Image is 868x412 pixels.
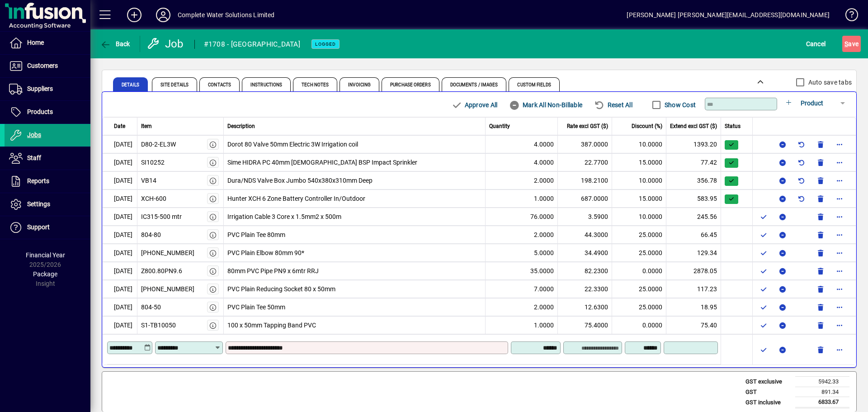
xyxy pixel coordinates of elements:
span: Details [122,83,139,87]
button: More options [832,191,847,206]
td: 3.5900 [558,208,612,226]
span: Extend excl GST ($) [670,122,717,130]
td: 77.42 [666,153,721,171]
span: Purchase Orders [390,83,431,87]
span: 4.0000 [534,158,554,167]
div: [PHONE_NUMBER] [141,284,194,294]
span: LOGGED [315,41,336,47]
td: GST [741,387,795,397]
div: IC315-500 mtr [141,212,182,222]
span: Reset All [594,98,632,112]
td: [DATE] [102,208,137,226]
span: 5.0000 [534,248,554,258]
span: Back [100,40,130,47]
td: Hunter XCH 6 Zone Battery Controller In/Outdoor [224,189,486,208]
td: [DATE] [102,244,137,262]
a: Settings [5,193,90,216]
td: GST exclusive [741,377,795,387]
td: [DATE] [102,153,137,171]
span: 2.0000 [534,303,554,312]
td: 15.0000 [612,153,666,171]
button: More options [832,227,847,242]
td: [DATE] [102,298,137,316]
td: 356.78 [666,171,721,189]
button: Profile [149,7,178,23]
span: Approve All [451,98,497,112]
span: Contacts [208,83,231,87]
span: Home [27,39,44,46]
a: Support [5,216,90,239]
button: Cancel [804,36,828,52]
td: 1393.20 [666,135,721,153]
span: Financial Year [26,251,65,259]
button: Mark All Non-Billable [505,97,586,113]
span: Site Details [160,83,189,87]
div: [PERSON_NAME] [PERSON_NAME][EMAIL_ADDRESS][DOMAIN_NAME] [627,8,830,22]
td: 10.0000 [612,171,666,189]
span: Custom Fields [517,83,551,87]
button: More options [832,209,847,224]
td: 82.2300 [558,262,612,280]
td: 44.3000 [558,226,612,244]
span: Tech Notes [302,83,329,87]
td: PVC Plain Reducing Socket 80 x 50mm [224,280,486,298]
a: Suppliers [5,78,90,100]
label: Auto save tabs [807,78,852,87]
span: 1.0000 [534,321,554,330]
div: XCH-600 [141,194,166,204]
span: ave [844,37,859,51]
td: 22.7700 [558,153,612,171]
div: #1708 - [GEOGRAPHIC_DATA] [204,37,300,52]
a: Customers [5,55,90,77]
td: 75.40 [666,316,721,334]
td: 687.0000 [558,189,612,208]
td: GST inclusive [741,397,795,408]
a: Home [5,32,90,54]
td: PVC Plain Tee 80mm [224,226,486,244]
td: Irrigation Cable 3 Core x 1.5mm2 x 500m [224,208,486,226]
td: PVC Plain Tee 50mm [224,298,486,316]
td: 18.95 [666,298,721,316]
td: 6833.67 [795,397,849,408]
td: [DATE] [102,171,137,189]
div: Complete Water Solutions Limited [178,8,275,22]
div: [PHONE_NUMBER] [141,248,194,258]
td: Sime HIDRA PC 40mm [DEMOGRAPHIC_DATA] BSP Impact Sprinkler [224,153,486,171]
span: Settings [27,200,50,208]
span: Suppliers [27,85,53,92]
button: Back [98,36,132,52]
span: Instructions [250,83,282,87]
td: 34.4900 [558,244,612,262]
div: SI10252 [141,158,165,167]
span: 76.0000 [530,212,554,222]
span: Invoicing [348,83,371,87]
span: 7.0000 [534,284,554,294]
td: [DATE] [102,135,137,153]
button: More options [832,246,847,260]
td: Dorot 80 Valve 50mm Electric 3W Irrigation coil [224,135,486,153]
span: Staff [27,154,41,161]
button: Add [120,7,149,23]
span: 2.0000 [534,230,554,240]
td: 2878.05 [666,262,721,280]
td: 75.4000 [558,316,612,334]
td: 891.34 [795,387,849,397]
div: VB14 [141,176,156,185]
span: Description [227,122,255,130]
span: Rate excl GST ($) [567,122,608,130]
td: 5942.33 [795,377,849,387]
td: 15.0000 [612,189,666,208]
span: Support [27,223,50,231]
span: Cancel [806,37,826,51]
span: 4.0000 [534,140,554,149]
span: Customers [27,62,58,69]
div: 804-50 [141,303,161,312]
td: [DATE] [102,226,137,244]
td: 10.0000 [612,208,666,226]
label: Show Cost [663,100,696,109]
td: 10.0000 [612,135,666,153]
button: Approve All [448,97,501,113]
td: [DATE] [102,189,137,208]
td: PVC Plain Elbow 80mm 90* [224,244,486,262]
td: 22.3300 [558,280,612,298]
